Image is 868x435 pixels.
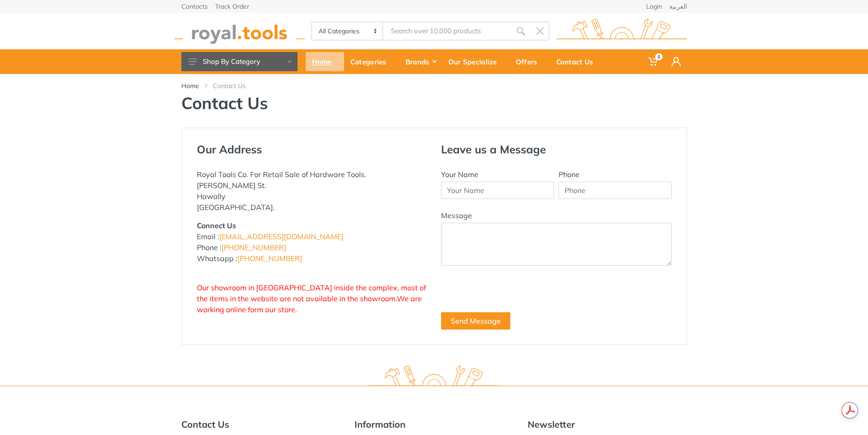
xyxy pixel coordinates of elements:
div: Brands [399,52,442,71]
h5: Newsletter [528,419,687,430]
a: Contact Us [550,49,606,74]
button: Shop By Category [181,52,298,71]
a: Contacts [181,3,208,10]
div: Contact Us [550,52,606,71]
a: Offers [509,49,550,74]
img: royal.tools Logo [174,19,305,44]
a: [PHONE_NUMBER] [237,254,302,263]
input: Site search [383,21,511,41]
a: Home [306,49,344,74]
a: [EMAIL_ADDRESS][DOMAIN_NAME] [219,232,344,241]
input: Phone [559,182,672,199]
h4: Our Address [197,143,427,156]
div: Home [306,52,344,71]
a: [PHONE_NUMBER] [221,243,286,252]
div: Categories [344,52,399,71]
nav: breadcrumb [181,81,687,90]
label: Message [441,210,472,221]
span: Our showroom in [GEOGRAPHIC_DATA] inside the complex, most of the items in the website are not av... [197,283,426,314]
a: Login [646,3,662,10]
h1: Contact Us [181,93,687,113]
li: Contact Us [213,81,259,90]
h4: Leave us a Message [441,143,672,156]
iframe: reCAPTCHA [441,277,580,312]
p: Email : Phone : Whatsapp : [197,220,427,264]
a: 0 [642,49,665,74]
a: Categories [344,49,399,74]
button: Send Message [441,312,510,330]
span: 0 [655,53,663,60]
select: Category [312,22,384,40]
h5: Contact Us [181,419,341,430]
label: Your Name [441,169,478,180]
a: Track Order [215,3,249,10]
input: Your Name [441,182,554,199]
p: Royal Tools Co. For Retail Sale of Hardware Tools. [PERSON_NAME] St. Hawally [GEOGRAPHIC_DATA]. [197,169,427,213]
img: royal.tools Logo [369,366,499,391]
img: royal.tools Logo [556,19,687,44]
a: Home [181,81,199,90]
div: Offers [509,52,550,71]
strong: Connect Us [197,221,236,230]
a: Our Specialize [442,49,509,74]
label: Phone [559,169,580,180]
div: Our Specialize [442,52,509,71]
h5: Information [354,419,514,430]
a: العربية [669,3,687,10]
